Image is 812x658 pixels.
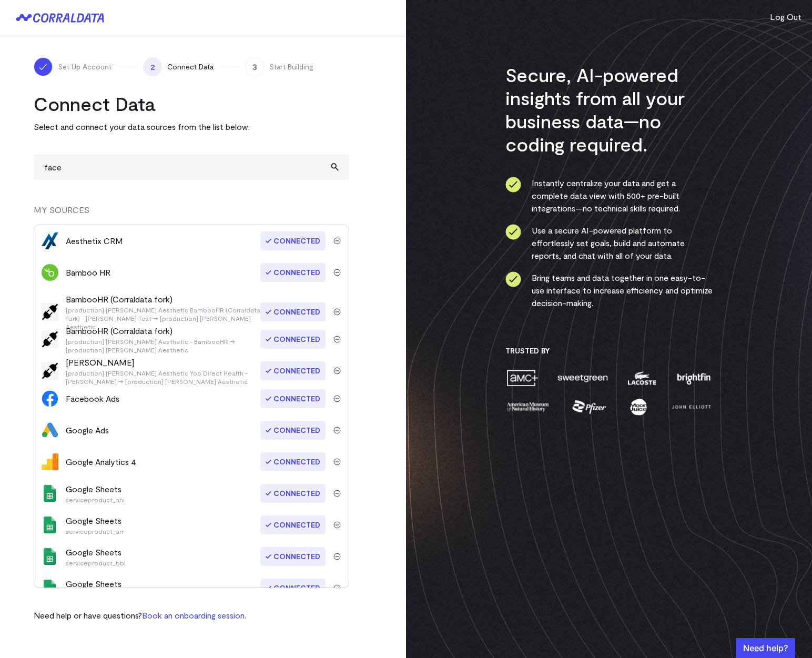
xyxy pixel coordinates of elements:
p: serviceproduct_arr [66,527,124,535]
img: google_analytics_4-4ee20295.svg [42,453,58,470]
img: trash-40e54a27.svg [333,308,341,316]
span: Connected [260,302,326,321]
div: Google Sheets [66,514,124,535]
img: ico-check-circle-4b19435c.svg [505,271,521,287]
img: trash-40e54a27.svg [333,521,341,529]
img: google_sheets-5a4bad8e.svg [42,580,58,596]
li: Use a secure AI-powered platform to effortlessly set goals, build and automate reports, and chat ... [505,224,713,262]
img: google_sheets-5a4bad8e.svg [42,548,58,565]
img: trash-40e54a27.svg [333,336,341,343]
p: [production] [PERSON_NAME] Aesthetic - BambooHR → [production] [PERSON_NAME] Aesthetic [66,337,261,354]
img: google_ads-c8121f33.png [42,422,58,439]
li: Instantly centralize your data and get a complete data view with 500+ pre-built integrations—no t... [505,177,713,215]
span: Start Building [269,62,313,72]
div: Google Analytics 4 [66,455,136,468]
img: bamboohr-923d74db.svg [42,264,58,281]
img: ico-check-white-5ff98cb1.svg [38,62,48,72]
span: Connected [260,421,326,440]
img: john-elliott-25751c40.png [670,398,713,416]
img: default-f74cbd8b.png [42,303,58,321]
div: MY SOURCES [34,204,349,225]
img: trash-40e54a27.svg [333,490,341,497]
span: Connect Data [167,62,214,72]
div: Facebook Ads [66,392,119,405]
p: Need help or have questions? [34,609,246,622]
div: Google Ads [66,424,109,437]
img: trash-40e54a27.svg [333,367,341,374]
img: trash-40e54a27.svg [333,427,341,434]
span: Connected [260,452,326,471]
img: google_sheets-5a4bad8e.svg [42,517,58,533]
div: Aesthetix CRM [66,235,123,247]
p: [production] [PERSON_NAME] Aesthetic Yoo Direct Health - [PERSON_NAME] → [production] [PERSON_NAM... [66,369,261,386]
div: BambooHR (Corraldata fork) [66,325,261,354]
span: Set Up Account [58,62,111,72]
img: aesthetix_crm-416afc8b.png [42,232,58,249]
h3: Trusted By [505,346,713,356]
span: 2 [143,57,162,76]
img: trash-40e54a27.svg [333,237,341,245]
span: Connected [260,484,326,503]
span: Connected [260,263,326,282]
p: serviceproduct_bbl [66,559,126,567]
h2: Connect Data [34,92,349,115]
span: Connected [260,515,326,534]
img: trash-40e54a27.svg [333,269,341,276]
img: lacoste-7a6b0538.png [626,369,657,387]
span: Connected [260,579,326,598]
span: Connected [260,389,326,408]
span: 3 [245,57,264,76]
a: Book an onboarding session. [142,610,246,620]
img: pfizer-e137f5fc.png [571,398,607,416]
li: Bring teams and data together in one easy-to-use interface to increase efficiency and optimize de... [505,271,713,309]
div: Google Sheets [66,578,129,599]
p: [production] [PERSON_NAME] Aesthetic BambooHR (Corraldata fork) - [PERSON_NAME] Test → [productio... [66,306,261,331]
img: trash-40e54a27.svg [333,458,341,465]
div: Google Sheets [66,483,125,504]
img: ico-check-circle-4b19435c.svg [505,224,521,240]
img: ico-check-circle-4b19435c.svg [505,177,521,193]
span: Connected [260,361,326,380]
img: google_sheets-5a4bad8e.svg [42,485,58,502]
span: Connected [260,330,326,349]
button: Log Out [770,11,801,23]
div: Bamboo HR [66,266,110,279]
input: Search and add other data sources [34,154,349,180]
img: amc-0b11a8f1.png [505,369,539,387]
img: trash-40e54a27.svg [333,553,341,560]
div: [PERSON_NAME] [66,356,261,386]
img: trash-40e54a27.svg [333,584,341,592]
p: Select and connect your data sources from the list below. [34,120,349,133]
img: sweetgreen-1d1fb32c.png [556,369,609,387]
img: facebook_ads-56946ca1.svg [42,390,58,407]
img: brightfin-a251e171.png [675,369,713,387]
p: serviceproduct_ahi [66,495,125,504]
h3: Secure, AI-powered insights from all your business data—no coding required. [505,63,713,156]
img: default-f74cbd8b.png [42,330,58,348]
img: moon-juice-c312e729.png [628,398,649,416]
div: Google Sheets [66,546,126,567]
img: default-f74cbd8b.png [42,362,58,380]
span: Connected [260,547,326,566]
div: BambooHR (Corraldata fork) [66,293,261,331]
img: trash-40e54a27.svg [333,395,341,402]
span: Connected [260,231,326,250]
img: amnh-5afada46.png [505,398,551,416]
